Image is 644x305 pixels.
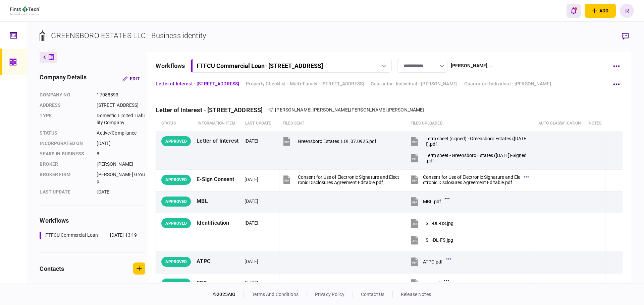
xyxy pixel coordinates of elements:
[40,188,90,196] div: last update
[585,116,605,131] th: notes
[535,116,585,131] th: auto classification
[315,292,344,297] a: privacy policy
[194,116,242,131] th: Information item
[312,107,313,112] span: ,
[97,112,145,126] div: Domestic Limited Liability Company
[410,150,527,165] button: Term sheet - Greensboro Estates (07.09.25)-Signed.pdf
[451,62,494,69] div: [PERSON_NAME] , ...
[371,80,458,87] a: Guarantor- Individual - [PERSON_NAME]
[161,257,191,267] div: APPROVED
[426,221,453,226] div: SH-DL-BS.jpg
[197,254,239,269] div: ATPC
[40,130,90,137] div: status
[156,80,239,87] a: Letter of Interest - [STREET_ADDRESS]
[97,102,145,109] div: [STREET_ADDRESS]
[245,176,259,183] div: [DATE]
[242,116,279,131] th: last update
[97,188,145,196] div: [DATE]
[97,150,145,157] div: 8
[410,232,453,247] button: SH-DL-FS.jpg
[40,73,87,85] div: company details
[97,130,145,137] div: Active/Compliance
[197,134,239,149] div: Letter of Interest
[426,153,527,163] div: Term sheet - Greensboro Estates (07.09.25)-Signed.pdf
[423,259,443,264] div: ATPC.pdf
[97,91,145,98] div: 17088893
[40,112,90,126] div: Type
[213,291,244,298] div: © 2025 AIO
[40,171,90,185] div: broker firm
[282,134,376,149] button: Greensboro Estates_LOI_07.0925.pdf
[275,107,312,112] span: [PERSON_NAME]
[298,139,376,144] div: Greensboro Estates_LOI_07.0925.pdf
[45,232,98,239] div: FTFCU Commercial Loan
[51,30,206,41] div: GREENSBORO ESTATES LLC - Business identity
[567,4,581,18] button: open notifications list
[197,62,323,69] div: FTFCU Commercial Loan - [STREET_ADDRESS]
[40,150,90,157] div: years in business
[97,161,145,168] div: [PERSON_NAME]
[197,216,239,231] div: Identification
[156,116,194,131] th: status
[161,136,191,146] div: APPROVED
[156,61,185,70] div: workflows
[620,4,634,18] button: R
[10,6,40,15] img: client company logo
[423,174,520,185] div: Consent for Use of Electronic Signature and Electronic Disclosures Agreement Editable.pdf
[410,172,527,187] button: Consent for Use of Electronic Signature and Electronic Disclosures Agreement Editable.pdf
[156,106,268,113] div: Letter of Interest - [STREET_ADDRESS]
[97,140,145,147] div: [DATE]
[282,172,399,187] button: Consent for Use of Electronic Signature and Electronic Disclosures Agreement Editable.pdf
[246,80,364,87] a: Property Checklist - Multi-Family - [STREET_ADDRESS]
[161,218,191,228] div: APPROVED
[191,59,392,73] button: FTFCU Commercial Loan- [STREET_ADDRESS]
[197,172,239,187] div: E-Sign Consent
[245,258,259,265] div: [DATE]
[197,276,239,291] div: ERQ
[410,254,449,269] button: ATPC.pdf
[361,292,384,297] a: contact us
[245,220,259,226] div: [DATE]
[423,199,441,204] div: MBL.pdf
[197,194,239,209] div: MBL
[245,280,259,287] div: [DATE]
[426,136,527,147] div: Term sheet (signed) - Greensboro Estates (07.14.25).pdf
[410,134,527,149] button: Term sheet (signed) - Greensboro Estates (07.14.25).pdf
[40,161,90,168] div: Broker
[401,292,431,297] a: release notes
[161,197,191,207] div: APPROVED
[464,80,551,87] a: Guarantor- Individual - [PERSON_NAME]
[423,281,440,286] div: ERQ.pdf
[97,171,145,185] div: [PERSON_NAME] Group
[245,198,259,205] div: [DATE]
[388,107,424,112] span: [PERSON_NAME]
[410,216,453,231] button: SH-DL-BS.jpg
[410,194,448,209] button: MBL.pdf
[350,107,387,112] span: [PERSON_NAME]
[298,174,399,185] div: Consent for Use of Electronic Signature and Electronic Disclosures Agreement Editable.pdf
[252,292,299,297] a: terms and conditions
[585,4,616,18] button: open adding identity options
[387,107,388,112] span: ,
[117,73,145,85] button: Edit
[410,276,447,291] button: ERQ.pdf
[40,216,145,225] div: workflows
[110,232,137,239] div: [DATE] 13:19
[161,279,191,289] div: APPROVED
[349,107,350,112] span: ,
[245,138,259,144] div: [DATE]
[40,264,64,273] div: contacts
[40,232,137,239] a: FTFCU Commercial Loan[DATE] 13:19
[161,175,191,185] div: APPROVED
[279,116,407,131] th: files sent
[407,116,535,131] th: Files uploaded
[426,237,453,243] div: SH-DL-FS.jpg
[40,91,90,98] div: company no.
[40,102,90,109] div: address
[313,107,349,112] span: [PERSON_NAME]
[40,140,90,147] div: incorporated on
